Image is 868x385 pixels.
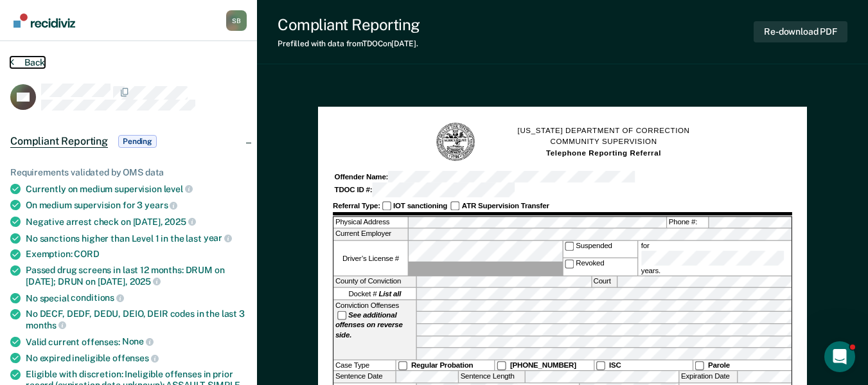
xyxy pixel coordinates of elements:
[333,276,416,287] label: County of Conviction
[497,361,506,371] input: [PHONE_NUMBER]
[26,183,247,195] div: Currently on medium supervision
[641,251,784,265] input: for years.
[565,259,574,269] input: Revoked
[450,201,460,211] input: ATR Supervision Transfer
[436,121,477,163] img: TN Seal
[411,361,473,370] strong: Regular Probation
[335,311,403,339] strong: See additional offenses on reverse side.
[462,201,549,210] strong: ATR Supervision Transfer
[118,135,157,148] span: Pending
[122,336,154,346] span: None
[130,276,161,287] span: 2025
[26,199,247,211] div: On medium supervision for 3
[26,233,247,244] div: No sanctions higher than Level 1 in the last
[754,21,847,42] button: Re-download PDF
[824,341,855,372] iframe: Intercom live chat
[565,242,574,251] input: Suspended
[596,361,605,371] input: ISC
[563,241,637,258] label: Suspended
[278,39,420,48] div: Prefilled with data from TDOC on [DATE] .
[639,241,790,276] label: for years.
[26,249,247,260] div: Exemption:
[563,258,637,275] label: Revoked
[26,292,247,304] div: No special
[226,10,247,31] button: Profile dropdown button
[337,311,347,321] input: See additional offenses on reverse side.
[378,290,401,298] strong: List all
[546,148,661,157] strong: Telephone Reporting Referral
[349,289,402,298] span: Docket #
[333,241,407,276] label: Driver’s License #
[278,15,420,34] div: Compliant Reporting
[333,372,395,382] label: Sentence Date
[695,361,705,371] input: Parole
[333,300,416,359] div: Conviction Offenses
[335,186,373,194] strong: TDOC ID #:
[10,167,247,178] div: Requirements validated by OMS data
[226,10,247,31] div: S B
[164,217,195,227] span: 2025
[518,125,690,159] h1: [US_STATE] DEPARTMENT OF CORRECTION COMMUNITY SUPERVISION
[609,361,621,370] strong: ISC
[112,353,159,363] span: offenses
[510,361,576,370] strong: [PHONE_NUMBER]
[333,217,407,228] label: Physical Address
[459,372,524,382] label: Sentence Length
[204,233,232,243] span: year
[592,276,616,287] label: Court
[382,201,392,211] input: IOT sanctioning
[333,201,380,210] strong: Referral Type:
[74,249,99,259] span: CORD
[333,361,395,371] div: Case Type
[164,184,193,194] span: level
[398,361,407,371] input: Regular Probation
[26,336,247,348] div: Valid current offenses:
[26,320,66,330] span: months
[335,173,389,181] strong: Offender Name:
[26,216,247,228] div: Negative arrest check on [DATE],
[10,135,108,148] span: Compliant Reporting
[667,217,708,228] label: Phone #:
[708,361,730,370] strong: Parole
[13,13,75,28] img: Recidiviz
[26,352,247,364] div: No expired ineligible
[26,265,247,287] div: Passed drug screens in last 12 months: DRUM on [DATE]; DRUN on [DATE],
[145,200,177,210] span: years
[71,292,123,303] span: conditions
[10,57,45,68] button: Back
[393,201,447,210] strong: IOT sanctioning
[680,372,738,382] label: Expiration Date
[333,229,407,240] label: Current Employer
[26,309,247,330] div: No DECF, DEDF, DEDU, DEIO, DEIR codes in the last 3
